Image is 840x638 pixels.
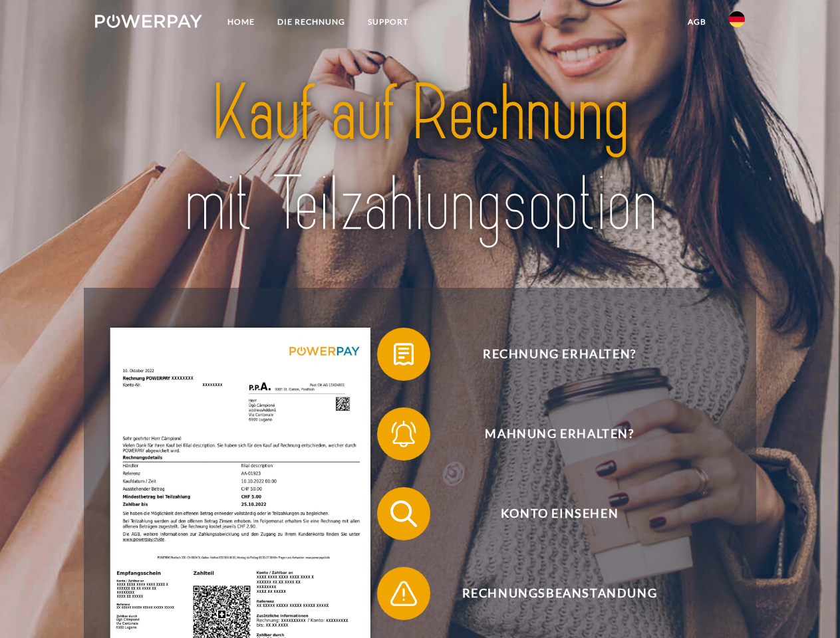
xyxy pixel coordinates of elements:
span: Rechnung erhalten? [396,328,722,381]
img: qb_bill.svg [387,338,420,371]
span: Rechnungsbeanstandung [396,567,722,620]
button: Konto einsehen [377,487,723,540]
img: qb_warning.svg [387,577,420,610]
button: Rechnung erhalten? [377,328,723,381]
img: qb_search.svg [387,497,420,530]
img: logo-powerpay-white.svg [95,15,202,28]
a: agb [676,10,718,34]
span: Mahnung erhalten? [396,407,722,461]
a: SUPPORT [356,10,420,34]
img: title-powerpay_de.svg [127,64,713,255]
a: DIE RECHNUNG [266,10,356,34]
img: qb_bell.svg [387,417,420,451]
span: Konto einsehen [396,487,722,540]
button: Mahnung erhalten? [377,407,723,461]
button: Rechnungsbeanstandung [377,567,723,620]
a: Home [216,10,266,34]
img: de [729,11,745,27]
